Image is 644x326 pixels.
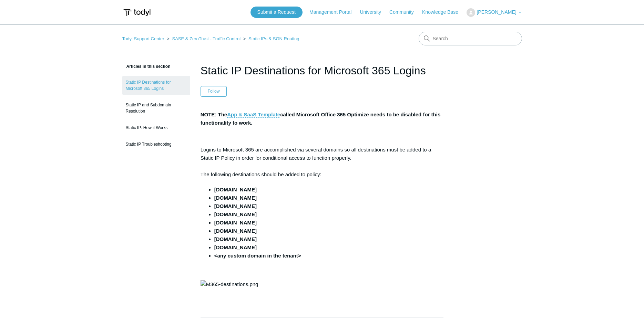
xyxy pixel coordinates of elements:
[122,76,190,95] a: Static IP Destinations for Microsoft 365 Logins
[201,62,444,79] h1: Static IP Destinations for Microsoft 365 Logins
[309,9,358,16] a: Management Portal
[251,7,303,18] a: Submit a Request
[422,9,465,16] a: Knowledge Base
[214,203,257,209] strong: [DOMAIN_NAME]
[122,36,166,41] li: Todyl Support Center
[214,195,257,201] strong: [DOMAIN_NAME]
[172,36,241,41] a: SASE & ZeroTrust - Traffic Control
[165,36,242,41] li: SASE & ZeroTrust - Traffic Control
[477,9,516,15] span: [PERSON_NAME]
[227,112,280,118] a: App & SaaS Template
[214,228,257,234] strong: [DOMAIN_NAME]
[122,98,190,118] a: Static IP and Subdomain Resolution
[214,244,257,250] strong: [DOMAIN_NAME]
[467,8,522,17] button: [PERSON_NAME]
[389,9,421,16] a: Community
[214,187,257,192] strong: [DOMAIN_NAME]
[122,121,190,134] a: Static IP: How it Works
[419,32,522,45] input: Search
[214,211,257,217] strong: [DOMAIN_NAME]
[201,146,444,179] p: Logins to Microsoft 365 are accomplished via several domains so all destinations must be added to...
[201,112,441,126] strong: NOTE: The called Microsoft Office 365 Optimize needs to be disabled for this functionality to work.
[122,64,171,69] span: Articles in this section
[201,86,227,96] button: Follow Article
[122,138,190,151] a: Static IP Troubleshooting
[214,253,301,259] strong: <any custom domain in the tenant>
[214,236,257,242] strong: [DOMAIN_NAME]
[214,220,257,225] strong: [DOMAIN_NAME]
[201,280,258,288] img: M365-destinations.png
[122,6,152,19] img: Todyl Support Center Help Center home page
[122,36,164,41] a: Todyl Support Center
[248,36,299,41] a: Static IPs & SGN Routing
[242,36,299,41] li: Static IPs & SGN Routing
[360,9,388,16] a: University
